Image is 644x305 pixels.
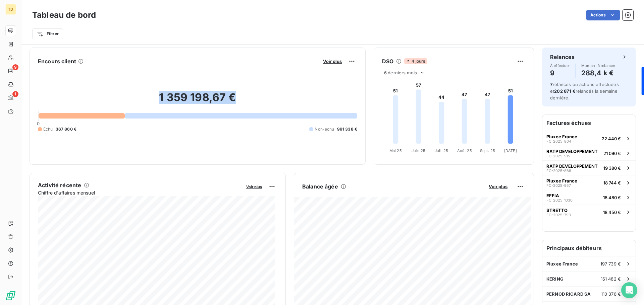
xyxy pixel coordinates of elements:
[487,183,509,189] button: Voir plus
[546,178,577,183] span: Pluxee France
[586,10,620,20] button: Actions
[382,57,393,65] h6: DSO
[504,148,517,153] tspan: [DATE]
[43,126,53,132] span: Échu
[315,126,334,132] span: Non-échu
[404,58,427,64] span: 4 jours
[546,193,559,198] span: EFFIA
[38,189,241,196] span: Chiffre d'affaires mensuel
[554,88,575,94] span: 202 871 €
[546,213,571,217] span: FC-2025-793
[542,205,636,219] button: STRETTOFC-2025-79318 450 €
[32,28,63,39] button: Filtrer
[603,210,621,215] span: 18 450 €
[489,184,507,189] span: Voir plus
[244,183,264,189] button: Voir plus
[550,82,619,100] span: relances ou actions effectuées et relancés la semaine dernière.
[621,282,637,298] div: Open Intercom Messenger
[542,160,636,175] button: RATP DEVELOPPEMENTFC-2025-86619 380 €
[246,184,262,189] span: Voir plus
[542,115,636,131] h6: Factures échues
[546,198,573,202] span: FC-2025-1030
[581,68,615,78] h4: 288,4 k €
[321,58,344,64] button: Voir plus
[480,148,495,153] tspan: Sept. 25
[12,64,18,70] span: 9
[302,182,338,190] h6: Balance âgée
[38,57,76,65] h6: Encours client
[542,146,636,160] button: RATP DEVELOPPEMENTFC-2025-91521 090 €
[389,148,402,153] tspan: Mai 25
[56,126,76,132] span: 367 860 €
[38,91,357,111] h2: 1 359 198,67 €
[550,82,553,87] span: 7
[546,261,578,266] span: Pluxee France
[550,53,575,61] h6: Relances
[546,163,598,169] span: RATP DEVELOPPEMENT
[435,148,448,153] tspan: Juil. 25
[601,276,621,282] span: 161 482 €
[384,70,417,75] span: 6 derniers mois
[337,126,357,132] span: 991 338 €
[546,149,598,154] span: RATP DEVELOPPEMENT
[546,139,571,143] span: FC-2025-804
[602,136,621,141] span: 22 440 €
[412,148,425,153] tspan: Juin 25
[542,175,636,190] button: Pluxee FranceFC-2025-95718 744 €
[603,195,621,200] span: 18 480 €
[542,190,636,205] button: EFFIAFC-2025-103018 480 €
[603,165,621,171] span: 19 380 €
[38,181,81,189] h6: Activité récente
[581,64,615,68] span: Montant à relancer
[603,151,621,156] span: 21 090 €
[546,134,577,139] span: Pluxee France
[5,4,16,15] div: TD
[457,148,472,153] tspan: Août 25
[542,240,636,256] h6: Principaux débiteurs
[12,91,18,97] span: 1
[37,121,40,126] span: 0
[546,154,570,158] span: FC-2025-915
[323,59,342,64] span: Voir plus
[5,290,16,301] img: Logo LeanPay
[546,291,591,297] span: PERNOD RICARD SA
[550,68,570,78] h4: 9
[603,180,621,185] span: 18 744 €
[542,131,636,146] button: Pluxee FranceFC-2025-80422 440 €
[32,9,96,21] h3: Tableau de bord
[601,291,621,297] span: 110 376 €
[546,183,571,187] span: FC-2025-957
[546,208,568,213] span: STRETTO
[600,261,621,266] span: 197 739 €
[546,276,563,282] span: KERING
[550,64,570,68] span: À effectuer
[546,169,571,173] span: FC-2025-866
